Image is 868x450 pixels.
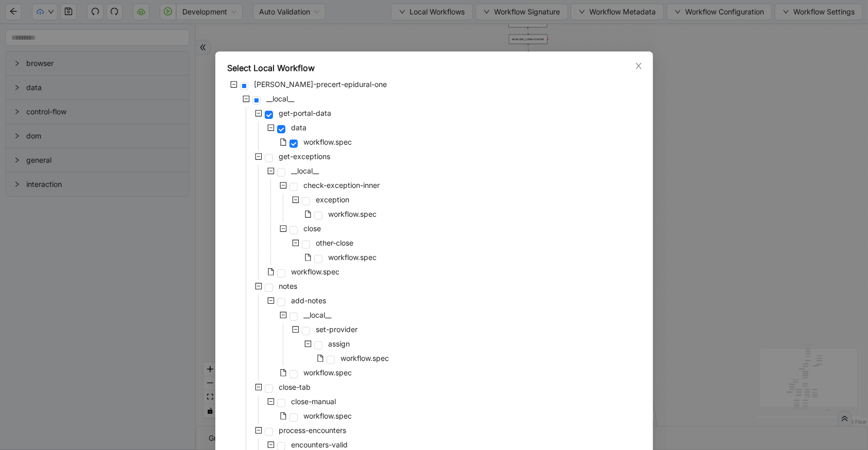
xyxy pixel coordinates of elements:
[302,367,354,379] span: workflow.spec
[304,310,332,319] span: __local__
[633,60,644,72] button: Close
[277,381,313,393] span: close-tab
[279,282,298,290] span: notes
[302,136,354,148] span: workflow.spec
[279,152,331,161] span: get-exceptions
[279,426,347,435] span: process-encounters
[279,109,332,117] span: get-portal-data
[280,311,287,319] span: minus-square
[292,326,299,333] span: minus-square
[304,181,380,189] span: check-exception-inner
[280,182,287,189] span: minus-square
[255,427,262,434] span: minus-square
[329,339,350,348] span: assign
[314,323,360,336] span: set-provider
[267,441,275,448] span: minus-square
[277,107,334,119] span: get-portal-data
[304,368,352,377] span: workflow.spec
[329,253,377,262] span: workflow.spec
[314,194,352,206] span: exception
[254,80,387,89] span: [PERSON_NAME]-precert-epidural-one
[329,210,377,218] span: workflow.spec
[314,237,356,249] span: other-close
[341,354,389,362] span: workflow.spec
[304,254,312,261] span: file
[243,95,250,102] span: minus-square
[339,352,392,365] span: workflow.spec
[304,411,352,420] span: workflow.spec
[302,410,354,422] span: workflow.spec
[267,94,295,103] span: __local__
[280,412,287,420] span: file
[292,196,299,203] span: minus-square
[304,137,352,146] span: workflow.spec
[316,238,354,247] span: other-close
[302,309,334,321] span: __local__
[327,251,379,264] span: workflow.spec
[255,110,262,117] span: minus-square
[265,93,297,105] span: __local__
[302,222,324,235] span: close
[635,62,643,70] span: close
[292,296,327,305] span: add-notes
[255,153,262,160] span: minus-square
[230,81,237,88] span: minus-square
[277,280,300,292] span: notes
[327,338,352,350] span: assign
[302,179,382,192] span: check-exception-inner
[279,383,311,391] span: close-tab
[255,283,262,290] span: minus-square
[277,424,349,437] span: process-encounters
[292,440,348,449] span: encounters-valid
[316,195,350,204] span: exception
[304,340,312,348] span: minus-square
[267,124,275,131] span: minus-square
[252,78,389,91] span: rothman-precert-epidural-one
[277,150,333,163] span: get-exceptions
[292,239,299,247] span: minus-square
[267,398,275,405] span: minus-square
[280,139,287,146] span: file
[280,225,287,232] span: minus-square
[267,297,275,304] span: minus-square
[292,123,307,132] span: data
[280,369,287,376] span: file
[267,268,275,275] span: file
[290,266,342,278] span: workflow.spec
[292,267,340,276] span: workflow.spec
[316,325,358,334] span: set-provider
[290,165,321,177] span: __local__
[304,224,321,233] span: close
[292,397,336,406] span: close-manual
[304,211,312,218] span: file
[255,384,262,391] span: minus-square
[290,295,329,307] span: add-notes
[317,355,324,362] span: file
[267,167,275,175] span: minus-square
[327,208,379,220] span: workflow.spec
[290,395,338,408] span: close-manual
[228,62,641,74] div: Select Local Workflow
[292,166,319,175] span: __local__
[290,122,309,134] span: data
